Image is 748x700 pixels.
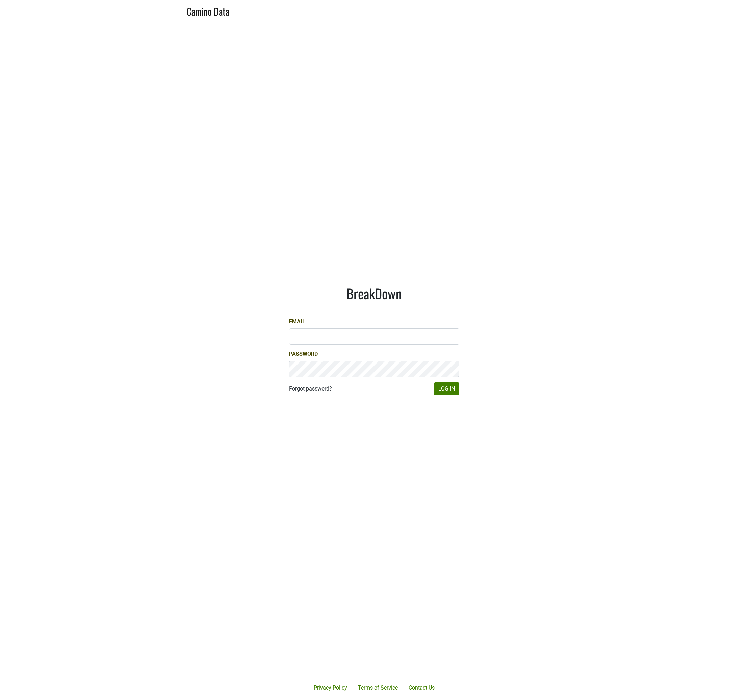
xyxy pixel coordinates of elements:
[289,385,332,393] a: Forgot password?
[434,382,459,395] button: Log In
[187,3,229,19] a: Camino Data
[308,681,353,695] a: Privacy Policy
[289,318,305,326] label: Email
[289,350,318,358] label: Password
[353,681,403,695] a: Terms of Service
[289,285,459,301] h1: BreakDown
[403,681,440,695] a: Contact Us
